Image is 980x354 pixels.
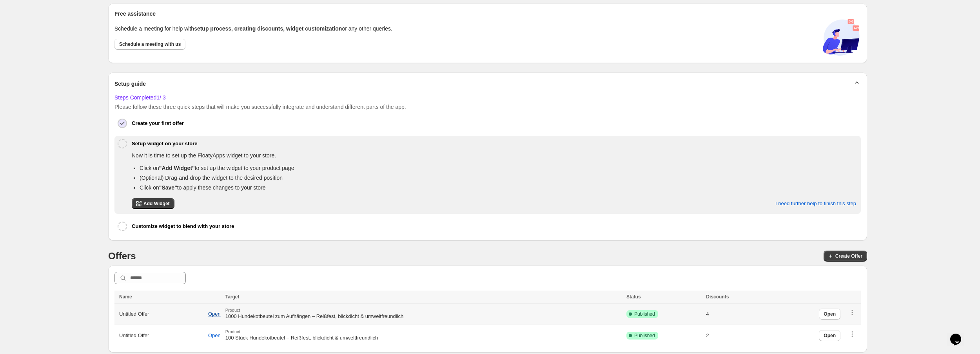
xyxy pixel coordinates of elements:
[704,303,764,325] td: 4
[119,41,181,47] span: Schedule a meeting with us
[140,175,283,181] span: (Optional) Drag-and-drop the widget to the desired position
[159,165,195,171] strong: "Add Widget"
[225,335,378,341] span: 100 Stück Hundekotbeutel – Reißfest, blickdicht & umweltfreundlich
[822,18,861,57] img: book-call-DYLe8nE5.svg
[704,291,764,303] th: Discounts
[223,291,624,303] th: Target
[140,184,265,191] span: Click on to apply these changes to your store
[119,310,149,318] span: Untitled Offer
[203,307,225,321] button: Open
[225,329,622,334] span: Product
[108,250,136,262] h4: Offers
[203,329,225,342] button: Open
[132,116,858,131] button: Create your first offer
[132,136,858,152] button: Setup widget on your store
[143,200,170,207] span: Add Widget
[132,222,234,230] h6: Customize widget to blend with your store
[114,39,185,50] a: Schedule a meeting with us
[208,311,221,317] span: Open
[132,219,858,234] button: Customize widget to blend with your store
[819,330,840,341] button: Open
[824,332,836,339] span: Open
[140,165,294,171] span: Click on to set up the widget to your product page
[119,332,149,340] span: Untitled Offer
[194,25,342,32] span: setup process, creating discounts, widget customization
[208,332,221,339] span: Open
[704,325,764,347] td: 2
[771,195,861,212] button: I need further help to finish this step
[824,311,836,317] span: Open
[225,313,404,319] span: 1000 Hundekotbeutel zum Aufhängen – Reißfest, blickdicht & umweltfreundlich
[819,309,840,320] button: Open
[132,198,174,209] a: Add Widget
[114,10,156,18] span: Free assistance
[132,119,184,127] h6: Create your first offer
[225,308,622,312] span: Product
[624,291,704,303] th: Status
[114,291,223,303] th: Name
[775,200,856,207] span: I need further help to finish this step
[114,80,146,88] span: Setup guide
[114,94,861,101] h6: Steps Completed 1 / 3
[132,140,198,148] h6: Setup widget on your store
[634,332,655,339] span: Published
[114,103,861,111] p: Please follow these three quick steps that will make you successfully integrate and understand di...
[132,152,856,159] p: Now it is time to set up the FloatyApps widget to your store.
[159,184,177,191] strong: "Save"
[114,25,392,33] p: Schedule a meeting for help with or any other queries.
[947,323,972,346] iframe: chat widget
[835,253,862,259] span: Create Offer
[634,311,655,317] span: Published
[824,251,867,262] button: Create Offer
